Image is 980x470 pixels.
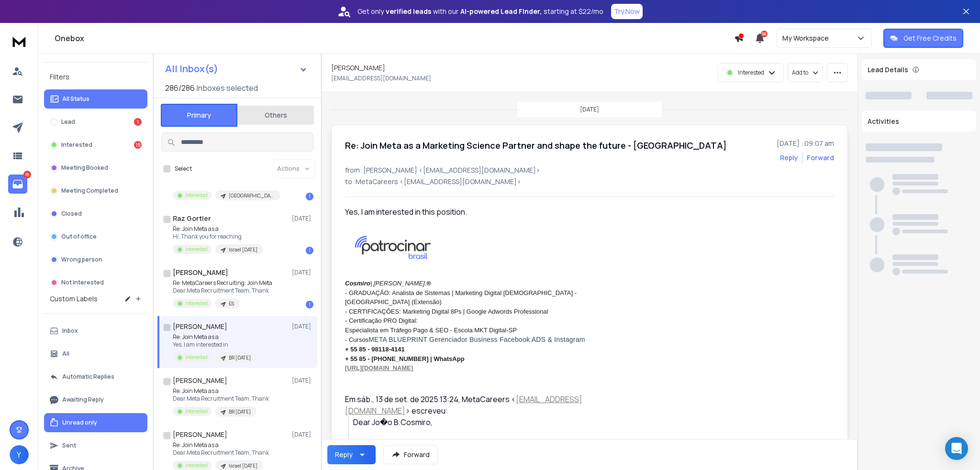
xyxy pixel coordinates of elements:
button: Forward [383,445,438,464]
h1: All Inbox(s) [165,64,218,74]
p: ES [229,300,234,307]
strong: verified leads [386,7,431,16]
p: Interested [185,300,208,307]
button: Interested19 [44,135,147,154]
p: Meeting Completed [61,187,118,195]
button: Others [237,105,314,126]
button: Lead1 [44,112,147,131]
button: Sent [44,436,147,455]
button: Not Interested [44,273,147,292]
p: 18 [23,171,31,178]
div: - Certificação PRO Digital: [345,316,624,326]
p: Awaiting Reply [62,396,104,404]
a: 18 [8,175,27,194]
p: Israel [DATE] [229,462,257,470]
p: Lead Details [868,65,908,75]
p: [GEOGRAPHIC_DATA] + [GEOGRAPHIC_DATA] [DATE] [229,192,275,199]
button: Y [10,445,29,464]
i: | [PERSON_NAME] [345,280,425,287]
button: Get Free Credits [883,29,963,48]
span: 50 [761,31,768,37]
p: Re: Join Meta as a [173,441,269,449]
button: Meeting Completed [44,181,147,200]
p: [DATE] [292,377,313,384]
p: Not Interested [61,279,104,286]
p: Dear Meta Recruitment Team, Thank [173,395,269,403]
p: Dear Meta Recruitment Team, Thank [173,449,269,457]
div: - Cursos [345,335,624,345]
div: - CERTIFICAÇÕES: Marketing Digital 8Ps | Google Adwords Professional [345,307,624,317]
p: Try Now [614,7,640,16]
p: Israel [DATE] [229,246,257,253]
p: Re: Join Meta as a [173,333,256,341]
p: Re: MetaCareers Recruiting: Join Meta [173,279,272,287]
span: . [425,280,427,287]
p: Interested [185,462,208,469]
p: Inbox [62,327,78,335]
h1: [PERSON_NAME] [331,63,385,73]
b: + 55 85 - [PHONE_NUMBER] | WhatsApp [345,355,465,362]
button: All [44,344,147,363]
p: BR [DATE] [229,408,251,415]
p: All Status [62,95,89,103]
button: All Status [44,89,147,109]
h1: [PERSON_NAME] [173,430,227,439]
a: [EMAIL_ADDRESS][DOMAIN_NAME] [345,394,582,416]
p: from: [PERSON_NAME] <[EMAIL_ADDRESS][DOMAIN_NAME]> [345,165,834,175]
div: Forward [807,153,834,163]
p: Dear Meta Recruitment Team, Thank [173,287,272,295]
p: Unread only [62,419,97,426]
label: Select [175,165,192,173]
p: Yes, I am interested in [173,341,256,349]
h1: Raz Gortler [173,214,211,223]
p: Automatic Replies [62,373,114,381]
p: [DATE] [292,431,313,438]
button: Out of office [44,227,147,246]
div: 1 [306,301,313,308]
p: Out of office [61,233,97,240]
strong: AI-powered Lead Finder, [460,7,542,16]
h1: [PERSON_NAME] [173,376,227,385]
button: Meeting Booked [44,158,147,177]
button: Inbox [44,321,147,340]
p: All [62,350,69,358]
img: logo [10,33,29,50]
button: Primary [161,104,237,127]
h1: [PERSON_NAME] [173,268,228,277]
div: Reply [335,450,353,459]
span: 286 / 286 [165,82,195,94]
div: 1 [306,247,313,254]
p: [DATE] : 09:07 am [777,139,834,148]
button: Awaiting Reply [44,390,147,409]
p: Interested [185,408,208,415]
div: 1 [306,193,313,200]
div: Especialista em Tráfego Pago & SEO - Escola MKT Digital-SP [345,326,624,335]
button: Reply [780,153,798,163]
p: [DATE] [292,323,313,330]
div: 19 [134,141,142,149]
h3: Filters [44,70,147,84]
p: Get only with our starting at $22/mo [357,7,603,16]
button: Wrong person [44,250,147,269]
span: META BLUEPRINT Gerenciador Business Facebook ADS & Instagram [368,336,585,343]
p: My Workspace [782,33,833,43]
button: All Inbox(s) [157,59,315,78]
p: Interested [185,192,208,199]
button: Reply [327,445,376,464]
button: Automatic Replies [44,367,147,386]
h1: [PERSON_NAME] [173,322,227,331]
p: [DATE] [580,106,599,113]
b: ® [426,280,431,287]
h3: Custom Labels [50,294,98,304]
button: Try Now [611,4,643,19]
p: [DATE] [292,269,313,276]
div: 1 [134,118,142,126]
a: [URL][DOMAIN_NAME] [345,364,413,372]
h3: Inboxes selected [197,82,258,94]
p: Sent [62,442,76,449]
b: + 55 85 - 98118-4141 [345,346,405,353]
div: Activities [862,111,976,132]
p: Add to [792,69,808,77]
